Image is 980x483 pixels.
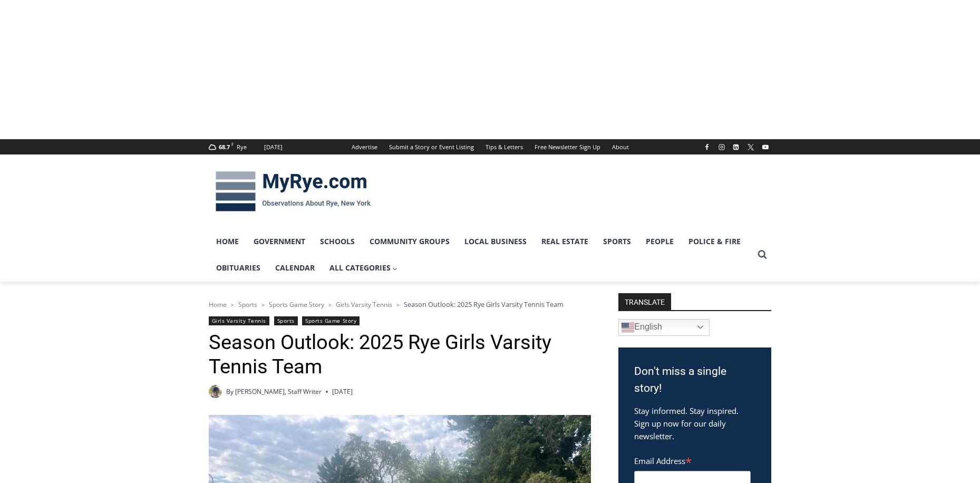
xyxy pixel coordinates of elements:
a: Home [209,300,227,309]
span: > [261,301,265,308]
span: > [231,301,234,308]
nav: Breadcrumbs [209,299,591,310]
a: Sports [274,316,298,325]
img: MyRye.com [209,164,377,219]
a: Girls Varsity Tennis [209,316,270,325]
a: Police & Fire [681,228,748,255]
a: Linkedin [730,141,742,153]
a: Free Newsletter Sign Up [529,139,606,154]
a: All Categories [322,255,405,281]
a: Obituaries [209,255,268,281]
span: > [328,301,332,308]
a: Local Business [457,228,534,255]
div: Rye [237,142,247,152]
a: People [638,228,681,255]
a: Girls Varsity Tennis [336,300,392,309]
a: Community Groups [362,228,457,255]
a: Home [209,228,246,255]
span: 68.7 [219,143,230,151]
label: Email Address [634,450,751,469]
a: About [606,139,635,154]
a: Submit a Story or Event Listing [383,139,480,154]
a: Author image [209,385,222,398]
a: Government [246,228,313,255]
a: Advertise [346,139,383,154]
a: Facebook [701,141,713,153]
nav: Secondary Navigation [346,139,635,154]
h3: Don't miss a single story! [634,363,755,397]
span: Season Outlook: 2025 Rye Girls Varsity Tennis Team [404,300,564,309]
nav: Primary Navigation [209,228,753,282]
span: By [226,387,234,397]
a: Calendar [268,255,322,281]
button: View Search Form [753,245,772,264]
a: Sports Game Story [269,300,324,309]
a: Real Estate [534,228,596,255]
a: English [618,319,710,336]
span: F [231,141,234,147]
span: All Categories [329,262,398,274]
h1: Season Outlook: 2025 Rye Girls Varsity Tennis Team [209,331,591,379]
p: Stay informed. Stay inspired. Sign up now for our daily newsletter. [634,404,755,442]
a: Tips & Letters [480,139,529,154]
img: en [622,321,634,334]
span: > [396,301,400,308]
time: [DATE] [332,387,353,397]
a: Schools [313,228,362,255]
a: Sports Game Story [302,316,360,325]
a: [PERSON_NAME], Staff Writer [235,387,322,396]
a: Sports [596,228,638,255]
a: X [744,141,757,153]
a: YouTube [759,141,772,153]
div: [DATE] [264,142,283,152]
a: Sports [238,300,257,309]
img: (PHOTO: MyRye.com 2024 Head Intern, Editor and now Staff Writer Charlie Morris. Contributed.)Char... [209,385,222,398]
a: Instagram [715,141,728,153]
strong: TRANSLATE [618,293,671,310]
